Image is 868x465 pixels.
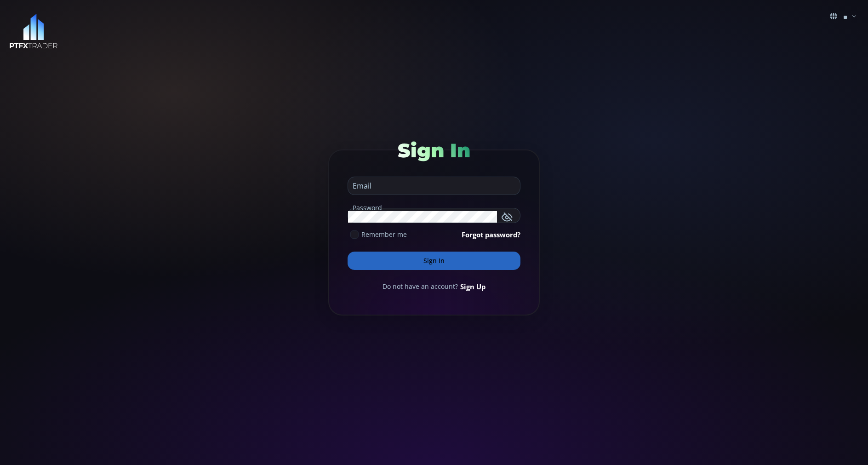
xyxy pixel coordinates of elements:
button: Sign In [348,252,520,270]
a: Sign Up [460,281,485,292]
div: Do not have an account? [348,281,520,292]
span: Remember me [361,230,407,239]
a: Forgot password? [462,230,520,240]
span: Sign In [398,138,470,162]
img: LOGO [9,14,58,49]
